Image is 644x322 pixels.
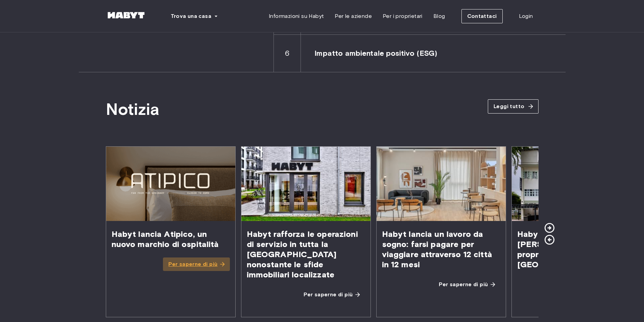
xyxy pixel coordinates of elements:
font: Habyt rafforza le operazioni di servizio in tutta la [GEOGRAPHIC_DATA] nonostante le sfide immobi... [247,229,358,279]
img: Abitudine [106,12,146,19]
font: Per i proprietari [383,13,423,19]
button: Trova una casa [165,9,224,23]
font: 6 [285,49,289,58]
font: Habyt lancia un lavoro da sogno: farsi pagare per viaggiare attraverso 12 città in 12 mesi [382,229,492,269]
a: Per i proprietari [377,9,428,23]
a: Per saperne di più [433,278,500,291]
font: Login [519,13,533,19]
a: Per saperne di più [163,257,230,271]
font: Per saperne di più [304,291,353,298]
button: Contattaci [461,9,503,23]
font: Trova una casa [171,13,212,19]
font: Habyt lancia Atipico, un nuovo marchio di ospitalità [112,229,219,249]
a: Per le aziende [329,9,377,23]
font: Notizia [106,99,160,119]
a: Login [514,9,539,23]
font: Informazioni su Habyt [269,13,324,19]
font: Contattaci [467,13,497,19]
font: Per saperne di più [168,261,217,267]
font: Per saperne di più [439,281,488,288]
font: Per le aziende [335,13,372,19]
font: Blog [433,13,445,19]
a: Informazioni su Habyt [263,9,329,23]
a: Leggi tutto [488,99,538,114]
font: Leggi tutto [494,103,524,109]
font: Habyt presenta Kada a [PERSON_NAME], una nuova proprietà flessibile a [GEOGRAPHIC_DATA] [517,229,633,269]
font: Impatto ambientale positivo (ESG) [314,49,437,58]
a: Per saperne di più [298,288,365,301]
a: Blog [428,9,451,23]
